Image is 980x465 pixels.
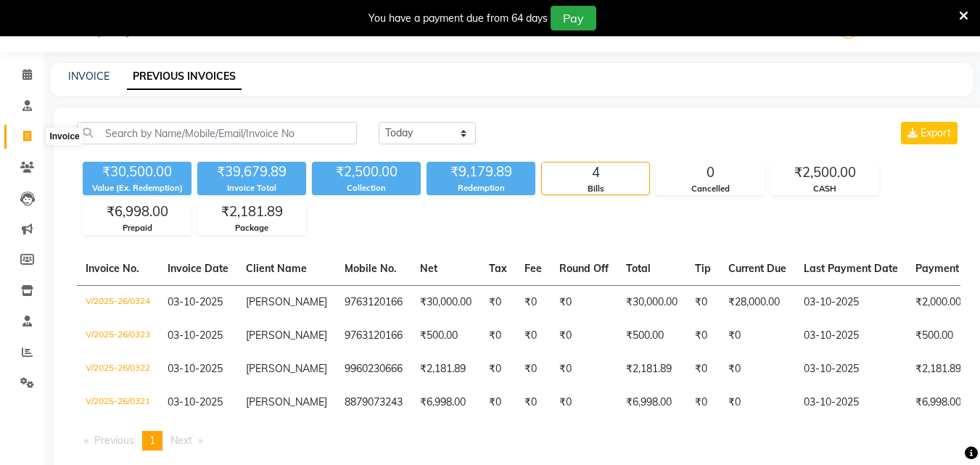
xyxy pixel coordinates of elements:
td: ₹0 [480,285,516,319]
td: ₹2,181.89 [617,353,686,386]
td: ₹0 [516,285,551,319]
td: ₹28,000.00 [720,285,795,319]
a: PREVIOUS INVOICES [127,64,242,90]
span: 03-10-2025 [168,295,223,308]
div: ₹30,500.00 [83,162,192,182]
span: [PERSON_NAME] [246,295,327,308]
button: Pay [551,6,596,30]
span: Export [921,126,951,139]
span: [PERSON_NAME] [246,395,327,408]
span: Round Off [559,262,609,275]
span: Mobile No. [345,262,397,275]
div: ₹2,500.00 [312,162,421,182]
td: ₹30,000.00 [411,285,480,319]
td: V/2025-26/0324 [77,285,159,319]
td: ₹0 [686,386,720,419]
div: Prepaid [83,222,191,234]
td: V/2025-26/0322 [77,353,159,386]
td: ₹0 [720,386,795,419]
td: ₹0 [516,353,551,386]
td: 03-10-2025 [795,353,907,386]
td: ₹30,000.00 [617,285,686,319]
td: ₹0 [686,285,720,319]
td: ₹0 [551,319,617,353]
div: Value (Ex. Redemption) [83,182,192,194]
span: 03-10-2025 [168,362,223,375]
td: ₹0 [516,386,551,419]
div: 0 [656,162,764,183]
a: INVOICE [68,70,110,83]
td: ₹0 [720,353,795,386]
span: 1 [149,434,155,447]
span: 03-10-2025 [168,395,223,408]
div: Package [198,222,305,234]
td: V/2025-26/0323 [77,319,159,353]
td: 9763120166 [336,319,411,353]
td: ₹0 [551,285,617,319]
span: Current Due [728,262,786,275]
span: Invoice Date [168,262,228,275]
td: ₹2,181.89 [411,353,480,386]
div: ₹39,679.89 [197,162,306,182]
span: Tax [489,262,507,275]
td: 9763120166 [336,285,411,319]
nav: Pagination [77,431,960,450]
td: 03-10-2025 [795,285,907,319]
span: [PERSON_NAME] [246,362,327,375]
div: Invoice [46,128,83,145]
td: ₹0 [551,353,617,386]
td: V/2025-26/0321 [77,386,159,419]
div: CASH [771,183,878,195]
td: 03-10-2025 [795,319,907,353]
td: ₹0 [720,319,795,353]
button: Export [901,122,958,144]
div: Bills [542,183,649,195]
td: ₹0 [480,386,516,419]
div: ₹9,179.89 [427,162,535,182]
div: 4 [542,162,649,183]
span: Invoice No. [86,262,139,275]
span: Next [170,434,192,447]
span: Tip [695,262,711,275]
span: Total [626,262,651,275]
div: You have a payment due from 64 days [368,11,548,26]
td: ₹500.00 [411,319,480,353]
td: ₹0 [480,353,516,386]
div: Cancelled [656,183,764,195]
div: Collection [312,182,421,194]
div: Invoice Total [197,182,306,194]
td: 03-10-2025 [795,386,907,419]
div: ₹2,500.00 [771,162,878,183]
span: Net [420,262,437,275]
td: ₹0 [551,386,617,419]
td: ₹0 [686,353,720,386]
td: 9960230666 [336,353,411,386]
td: ₹0 [686,319,720,353]
span: [PERSON_NAME] [246,329,327,342]
td: ₹6,998.00 [411,386,480,419]
input: Search by Name/Mobile/Email/Invoice No [77,122,357,144]
td: ₹0 [480,319,516,353]
div: ₹2,181.89 [198,202,305,222]
span: Client Name [246,262,307,275]
span: Fee [524,262,542,275]
div: ₹6,998.00 [83,202,191,222]
td: 8879073243 [336,386,411,419]
td: ₹500.00 [617,319,686,353]
span: Last Payment Date [804,262,898,275]
span: 03-10-2025 [168,329,223,342]
span: Previous [94,434,134,447]
td: ₹6,998.00 [617,386,686,419]
div: Redemption [427,182,535,194]
td: ₹0 [516,319,551,353]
